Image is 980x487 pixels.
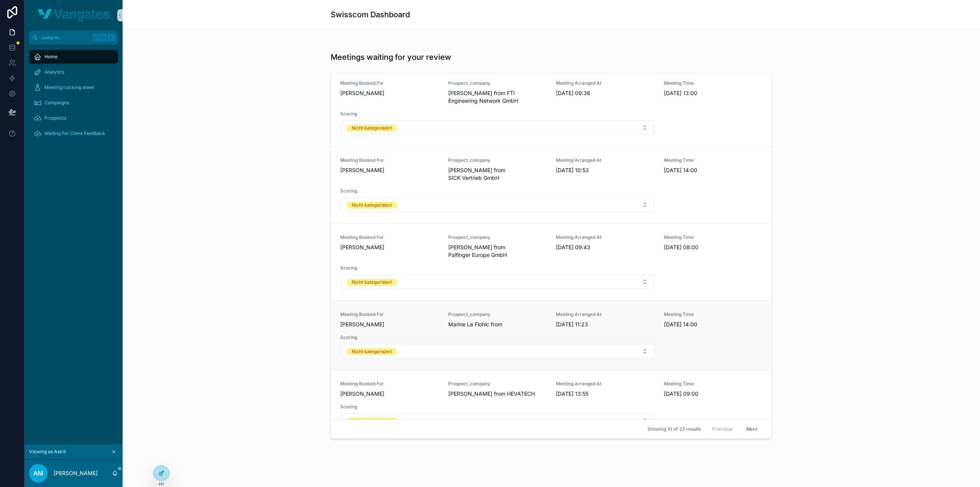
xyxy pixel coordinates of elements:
span: Marine Le Flohic from [448,321,547,328]
span: Home [44,54,57,60]
div: Nicht kategorisiert [352,279,392,286]
span: Meeting Booked For [340,381,439,387]
span: Meeting Time [664,381,763,387]
h1: Swisscom Dashboard [331,9,410,20]
span: [PERSON_NAME] from FTI Engineering Network GmbH [448,89,547,105]
button: Jump to...CtrlK [29,31,118,44]
span: Prospect_company [448,157,547,163]
span: Meeting Arranged At [556,80,655,86]
span: Scoring [340,334,655,341]
span: K [108,35,114,41]
span: Prospect_company [448,80,547,86]
span: [PERSON_NAME] from Palfinger Europe GmbH [448,243,547,259]
span: Showing 10 of 23 results [647,426,701,432]
span: [DATE] 11:23 [556,321,655,328]
span: [DATE] 10:53 [556,166,655,174]
span: Meeting Booked For [340,157,439,163]
span: Meeting Time [664,311,763,318]
div: Nicht kategorisiert [352,202,392,209]
span: [DATE] 13:55 [556,390,655,398]
div: Nicht kategorisiert [352,348,392,355]
span: [PERSON_NAME] from HEVATECH [448,390,547,398]
a: Meeting Booked For[PERSON_NAME]Prospect_company[PERSON_NAME] from SICK Vertrieb GmbHMeeting Arran... [331,146,772,223]
div: Nicht kategorisiert [352,418,392,424]
span: [DATE] 09:00 [664,390,763,398]
a: Meeting tracking sheet [29,81,118,94]
span: Meeting Time [664,80,763,86]
img: App logo [38,9,110,21]
a: Campaigns [29,96,118,110]
span: Meeting Arranged At [556,311,655,318]
a: Analytics [29,65,118,79]
span: [PERSON_NAME] [340,89,439,97]
span: AM [33,469,43,478]
span: Waiting For Client Feedback [44,130,105,137]
span: [DATE] 14:00 [664,321,763,328]
span: Meeting Booked For [340,311,439,318]
span: [DATE] 08:00 [664,243,763,251]
a: Meeting Booked For[PERSON_NAME]Prospect_company[PERSON_NAME] from FTI Engineering Network GmbHMee... [331,69,772,146]
span: Prospect_company [448,311,547,318]
span: Campaigns [44,100,69,106]
a: Home [29,50,118,64]
span: [PERSON_NAME] [340,321,439,328]
h1: Meetings waiting for your review [331,52,451,63]
span: [DATE] 09:43 [556,243,655,251]
span: Jump to... [41,35,90,41]
span: Meeting Booked For [340,80,439,86]
span: Meeting Booked For [340,234,439,240]
span: Meeting Arranged At [556,157,655,163]
a: Waiting For Client Feedback [29,127,118,140]
span: [PERSON_NAME] [340,243,439,251]
span: [DATE] 13:00 [664,89,763,97]
span: Prospects [44,115,66,121]
span: [PERSON_NAME] [340,166,439,174]
span: Meeting Arranged At [556,381,655,387]
button: Select Button [341,120,654,135]
span: Meeting Arranged At [556,234,655,240]
div: Nicht kategorisiert [352,125,392,132]
span: Scoring [340,188,655,194]
p: [PERSON_NAME] [54,469,98,477]
a: Meeting Booked For[PERSON_NAME]Prospect_companyMarine Le Flohic fromMeeting Arranged At[DATE] 11:... [331,300,772,370]
span: Prospect_company [448,381,547,387]
button: Next [741,423,762,435]
span: Analytics [44,69,64,75]
span: Scoring [340,404,655,410]
span: Meeting Time [664,157,763,163]
button: Select Button [341,413,654,428]
span: Scoring [340,265,655,271]
span: [PERSON_NAME] [340,390,439,398]
button: Select Button [341,197,654,212]
a: Meeting Booked For[PERSON_NAME]Prospect_company[PERSON_NAME] from Palfinger Europe GmbHMeeting Ar... [331,223,772,300]
span: Meeting tracking sheet [44,84,94,90]
span: Prospect_company [448,234,547,240]
button: Select Button [341,344,654,359]
span: Ctrl [93,34,107,41]
a: Prospects [29,111,118,125]
span: [PERSON_NAME] from SICK Vertrieb GmbH [448,166,547,182]
span: Scoring [340,111,655,117]
div: scrollable content [25,44,123,150]
span: [DATE] 09:36 [556,89,655,97]
a: Meeting Booked For[PERSON_NAME]Prospect_company[PERSON_NAME] from HEVATECHMeeting Arranged At[DAT... [331,370,772,439]
span: Viewing as Astrit [29,449,66,455]
span: [DATE] 14:00 [664,166,763,174]
button: Select Button [341,275,654,289]
span: Meeting Time [664,234,763,240]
